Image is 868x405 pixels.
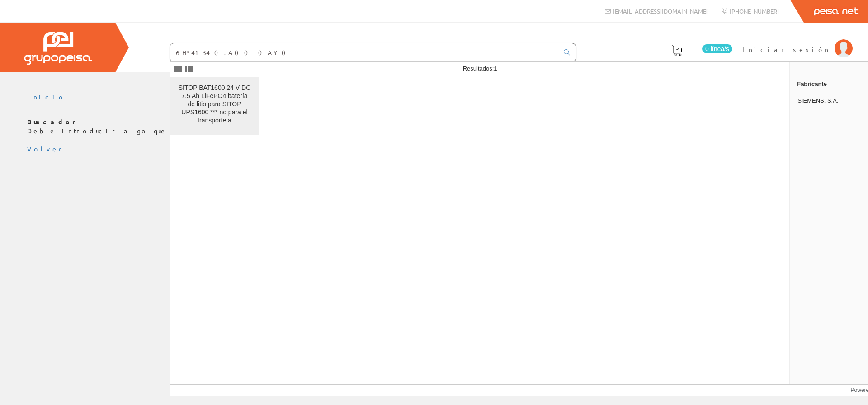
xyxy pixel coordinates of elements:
[27,118,841,136] p: Debe introducir algo que buscar
[24,32,92,65] img: Grupo Peisa
[170,77,259,135] a: SITOP BAT1600 24 V DC 7,5 Ah LiFePO4 batería de litio para SITOP UPS1600 *** no para el transporte a
[730,7,779,15] span: [PHONE_NUMBER]
[742,45,830,54] span: Iniciar sesión
[463,65,497,72] span: Resultados:
[27,154,841,161] div: © Grupo Peisa
[742,38,853,46] a: Iniciar sesión
[27,93,66,101] a: Inicio
[702,44,732,53] span: 0 línea/s
[27,118,79,126] b: Buscador
[170,43,558,61] input: Buscar ...
[646,58,708,67] span: Pedido actual
[494,65,497,72] span: 1
[27,145,65,153] a: Volver
[178,84,251,125] div: SITOP BAT1600 24 V DC 7,5 Ah LiFePO4 batería de litio para SITOP UPS1600 *** no para el transporte a
[613,7,708,15] span: [EMAIL_ADDRESS][DOMAIN_NAME]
